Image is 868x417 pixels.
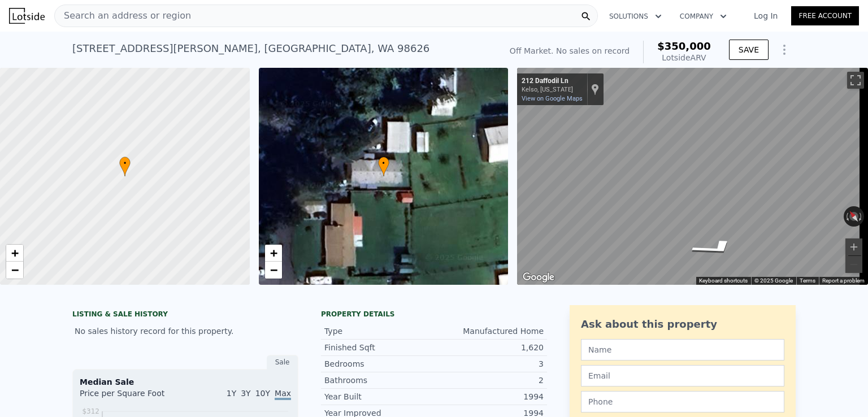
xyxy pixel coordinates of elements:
a: Free Account [791,6,859,25]
div: 212 Daffodil Ln [522,77,582,86]
button: SAVE [729,40,769,60]
div: Street View [517,68,868,285]
span: 1Y [227,389,236,398]
a: Zoom out [265,262,282,279]
a: Log In [740,10,791,21]
div: 2 [434,375,544,386]
div: Sale [267,355,298,370]
span: $350,000 [657,40,711,52]
span: + [270,246,277,260]
span: © 2025 Google [754,277,793,284]
span: Max [275,389,291,400]
div: LISTING & SALE HISTORY [72,310,298,321]
span: • [378,158,389,168]
div: Lotside ARV [657,52,711,63]
div: Bathrooms [324,375,434,386]
a: Report a problem [822,277,865,284]
button: Rotate counterclockwise [844,206,850,227]
div: Year Built [324,391,434,402]
button: Zoom out [845,256,862,273]
div: 1994 [434,391,544,402]
button: Zoom in [845,238,862,255]
span: 3Y [241,389,250,398]
div: Map [517,68,868,285]
a: Zoom in [6,245,23,262]
span: • [119,158,131,168]
div: • [378,157,389,176]
span: + [11,246,19,260]
span: − [11,263,19,277]
div: [STREET_ADDRESS][PERSON_NAME] , [GEOGRAPHIC_DATA] , WA 98626 [72,41,429,57]
img: Google [520,270,557,285]
input: Phone [581,391,784,412]
a: Terms [800,277,815,284]
input: Email [581,365,784,386]
button: Toggle fullscreen view [847,72,864,89]
div: Manufactured Home [434,325,544,337]
button: Company [671,6,736,27]
button: Solutions [600,6,671,27]
div: Property details [321,310,547,319]
path: Go South, Daffodil Ln [672,234,757,260]
img: Lotside [9,8,45,24]
div: Price per Square Foot [80,388,185,406]
div: Off Market. No sales on record [510,45,630,57]
div: No sales history record for this property. [72,321,298,341]
tspan: $312 [82,407,99,415]
span: Search an address or region [55,9,191,23]
a: Open this area in Google Maps (opens a new window) [520,270,557,285]
div: 3 [434,358,544,370]
span: − [270,263,277,277]
a: View on Google Maps [522,95,583,102]
button: Keyboard shortcuts [699,277,748,285]
input: Name [581,339,784,360]
span: 10Y [255,389,270,398]
button: Show Options [773,38,796,61]
div: • [119,157,131,176]
div: Bedrooms [324,358,434,370]
a: Show location on map [591,83,599,95]
button: Reset the view [844,206,863,227]
div: Kelso, [US_STATE] [522,86,582,93]
a: Zoom in [265,245,282,262]
a: Zoom out [6,262,23,279]
div: Ask about this property [581,316,784,332]
div: Type [324,325,434,337]
div: 1,620 [434,342,544,353]
button: Rotate clockwise [858,206,865,227]
div: Finished Sqft [324,342,434,353]
div: Median Sale [80,376,291,388]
